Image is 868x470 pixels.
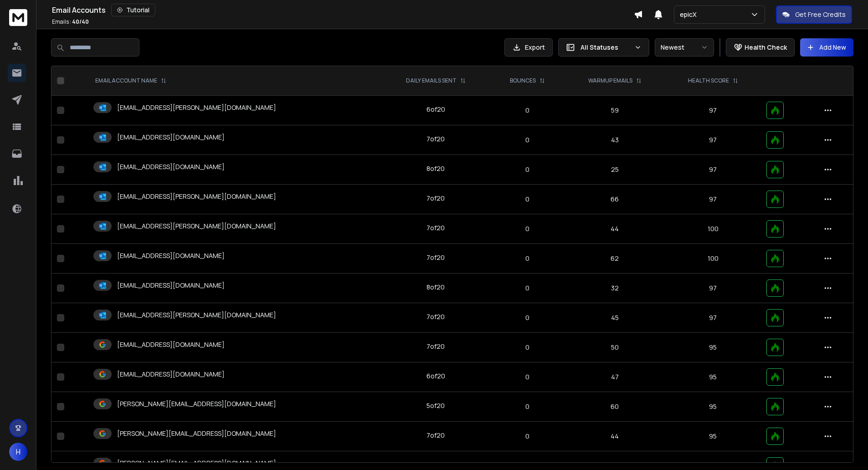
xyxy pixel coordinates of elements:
[588,77,632,84] p: WARMUP EMAILS
[496,372,559,382] p: 0
[565,303,665,333] td: 45
[496,195,559,204] p: 0
[800,38,853,57] button: Add New
[496,106,559,115] p: 0
[426,194,445,203] div: 7 of 20
[117,251,225,260] p: [EMAIL_ADDRESS][DOMAIN_NAME]
[565,185,665,214] td: 66
[565,422,665,451] td: 44
[426,223,445,232] div: 7 of 20
[665,244,761,274] td: 100
[745,43,787,52] p: Health Check
[565,125,665,155] td: 43
[565,392,665,422] td: 60
[565,155,665,185] td: 25
[496,343,559,352] p: 0
[795,10,846,19] p: Get Free Credits
[426,401,445,410] div: 5 of 20
[655,38,714,57] button: Newest
[117,192,276,201] p: [EMAIL_ADDRESS][PERSON_NAME][DOMAIN_NAME]
[72,18,89,26] span: 40 / 40
[117,162,225,171] p: [EMAIL_ADDRESS][DOMAIN_NAME]
[117,133,225,142] p: [EMAIL_ADDRESS][DOMAIN_NAME]
[117,459,276,468] p: [PERSON_NAME][EMAIL_ADDRESS][DOMAIN_NAME]
[95,77,166,84] div: EMAIL ACCOUNT NAME
[117,399,276,408] p: [PERSON_NAME][EMAIL_ADDRESS][DOMAIN_NAME]
[665,125,761,155] td: 97
[726,38,795,57] button: Health Check
[665,274,761,303] td: 97
[9,443,27,461] button: H
[776,5,852,24] button: Get Free Credits
[426,134,445,144] div: 7 of 20
[426,342,445,351] div: 7 of 20
[496,313,559,322] p: 0
[117,340,225,349] p: [EMAIL_ADDRESS][DOMAIN_NAME]
[426,312,445,321] div: 7 of 20
[565,274,665,303] td: 32
[665,422,761,451] td: 95
[565,244,665,274] td: 62
[117,281,225,290] p: [EMAIL_ADDRESS][DOMAIN_NAME]
[426,460,445,470] div: 8 of 20
[496,254,559,263] p: 0
[504,38,553,57] button: Export
[496,402,559,411] p: 0
[565,96,665,125] td: 59
[565,214,665,244] td: 44
[117,429,276,438] p: [PERSON_NAME][EMAIL_ADDRESS][DOMAIN_NAME]
[510,77,536,84] p: BOUNCES
[426,372,445,381] div: 6 of 20
[580,43,631,52] p: All Statuses
[426,164,445,173] div: 8 of 20
[52,18,89,26] p: Emails :
[111,4,155,16] button: Tutorial
[665,155,761,185] td: 97
[406,77,457,84] p: DAILY EMAILS SENT
[496,284,559,293] p: 0
[565,333,665,362] td: 50
[426,283,445,292] div: 8 of 20
[117,370,225,379] p: [EMAIL_ADDRESS][DOMAIN_NAME]
[665,96,761,125] td: 97
[117,222,276,231] p: [EMAIL_ADDRESS][PERSON_NAME][DOMAIN_NAME]
[117,310,276,320] p: [EMAIL_ADDRESS][PERSON_NAME][DOMAIN_NAME]
[665,303,761,333] td: 97
[52,4,634,16] div: Email Accounts
[565,362,665,392] td: 47
[496,224,559,233] p: 0
[426,253,445,262] div: 7 of 20
[426,105,445,114] div: 6 of 20
[496,165,559,174] p: 0
[117,103,276,112] p: [EMAIL_ADDRESS][PERSON_NAME][DOMAIN_NAME]
[496,135,559,145] p: 0
[496,432,559,441] p: 0
[665,333,761,362] td: 95
[680,10,700,19] p: epicX
[426,431,445,440] div: 7 of 20
[665,362,761,392] td: 95
[688,77,729,84] p: HEALTH SCORE
[665,185,761,214] td: 97
[665,214,761,244] td: 100
[665,392,761,422] td: 95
